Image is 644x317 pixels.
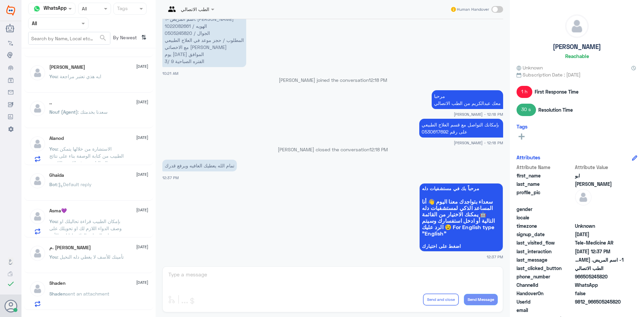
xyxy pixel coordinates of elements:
span: [DATE] [136,135,148,141]
span: Human Handover [457,6,489,12]
span: : Default reply [57,181,92,187]
span: : سعدنا بخدمتك [78,109,108,115]
span: Tele-Medicine AR [575,239,624,246]
h6: Reachable [565,53,589,59]
h5: Shaden [49,280,65,286]
p: [PERSON_NAME] joined the conversation [162,76,503,84]
span: 12:37 PM [162,175,179,180]
span: [DATE] [136,99,148,105]
h5: ARWA Alnemer [49,64,85,70]
h5: م. ريان العطيشان [49,245,91,251]
h6: Tags [517,123,528,129]
span: Resolution Time [538,106,573,113]
span: 2025-09-01T09:37:32.3794215Z [575,248,624,255]
img: whatsapp.png [32,4,42,14]
span: Shaden [49,291,65,297]
span: : الاستشارة من خلالها يتمكن الطبيب من كتابة الوصفة بناء على نتائج التحاليل وصرف الادوية اللازمة [49,146,124,166]
p: 1/9/2025, 12:37 PM [162,160,237,171]
span: 9812_966505245820 [575,298,624,305]
span: : بإمكان الطبيب قراءة تحاليلك او وصف الدواء اللازم لك او تحويلك على عيادة النساء والولادة اذا لزم... [49,218,122,238]
span: You [49,73,57,79]
span: last_message [517,256,574,263]
span: 2025-09-01T07:13:13.327Z [575,231,624,238]
span: 12:18 PM [369,147,388,152]
span: Nouf (Agent) [49,109,78,115]
img: defaultAdmin.png [575,189,592,206]
button: Send Message [464,294,498,305]
i: ⇅ [141,32,147,43]
span: 1 h [517,86,532,98]
p: 1/9/2025, 10:21 AM [162,13,246,67]
span: [DATE] [136,63,148,69]
span: Bot [49,181,57,187]
span: UserId [517,298,574,305]
span: Attribute Value [575,164,624,171]
span: You [49,254,57,260]
img: defaultAdmin.png [29,136,46,152]
button: Avatar [4,300,17,312]
span: By Newest [110,32,139,45]
span: profile_pic [517,189,574,204]
img: defaultAdmin.png [29,100,46,117]
span: sent an attachment [65,291,109,297]
span: [DATE] [136,244,148,250]
p: 1/9/2025, 12:18 PM [419,119,503,138]
span: Subscription Date : [DATE] [517,71,637,78]
span: last_clicked_button [517,265,574,272]
span: 12:18 PM [369,77,387,83]
span: 966505245820 [575,273,624,280]
img: defaultAdmin.png [29,280,46,297]
img: defaultAdmin.png [566,15,588,38]
span: last_name [517,180,574,188]
span: ابو [575,172,624,179]
button: search [99,33,107,44]
p: 1/9/2025, 12:18 PM [432,90,503,109]
span: [DATE] [136,279,148,285]
span: first_name [517,172,574,179]
span: اضغط على اختيارك [422,244,500,249]
span: locale [517,214,574,221]
img: defaultAdmin.png [29,245,46,262]
span: signup_date [517,231,574,238]
img: Widebot Logo [6,5,15,16]
span: last_visited_flow [517,239,574,246]
span: Attribute Name [517,164,574,171]
span: gender [517,206,574,213]
span: [PERSON_NAME] - 12:18 PM [454,140,503,146]
span: First Response Time [535,88,579,95]
span: last_interaction [517,248,574,255]
span: : تأمينك للأسف لا يغطي دله النخيل [57,254,124,260]
img: defaultAdmin.png [29,172,46,189]
span: : ايه هذي تعتبر مراجعة [57,73,101,79]
button: Send and close [423,294,459,306]
span: مرحباً بك في مستشفيات دله [422,186,500,191]
span: null [575,206,624,213]
span: [DATE] [136,171,148,177]
span: ChannelId [517,281,574,288]
span: You [49,146,57,152]
span: timezone [517,222,574,229]
h6: Attributes [517,154,540,160]
h5: Asma💜 [49,208,67,214]
span: [DATE] [136,207,148,213]
span: email [517,307,574,314]
div: Tags [116,5,128,13]
span: عبد الله [575,180,624,188]
span: سعداء بتواجدك معنا اليوم 👋 أنا المساعد الذكي لمستشفيات دله 🤖 يمكنك الاختيار من القائمة التالية أو... [422,198,500,236]
span: Unknown [517,64,543,71]
p: [PERSON_NAME] closed the conversation [162,146,503,153]
span: false [575,290,624,297]
img: defaultAdmin.png [29,64,46,81]
i: check [7,280,15,288]
span: You [49,218,57,224]
span: Unknown [575,222,624,229]
span: 30 s [517,104,536,116]
span: search [99,34,107,42]
span: 1- اسم المريض. ابراهيم سعد الهويمل الهويه / 1022082661 الجوال / 0505245820 المطلوب / حجز موعد في ... [575,256,624,263]
h5: .. [49,100,52,106]
span: 2 [575,281,624,288]
input: Search by Name, Local etc… [29,32,110,44]
span: HandoverOn [517,290,574,297]
h5: Ghaida [49,172,64,178]
span: null [575,307,624,314]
